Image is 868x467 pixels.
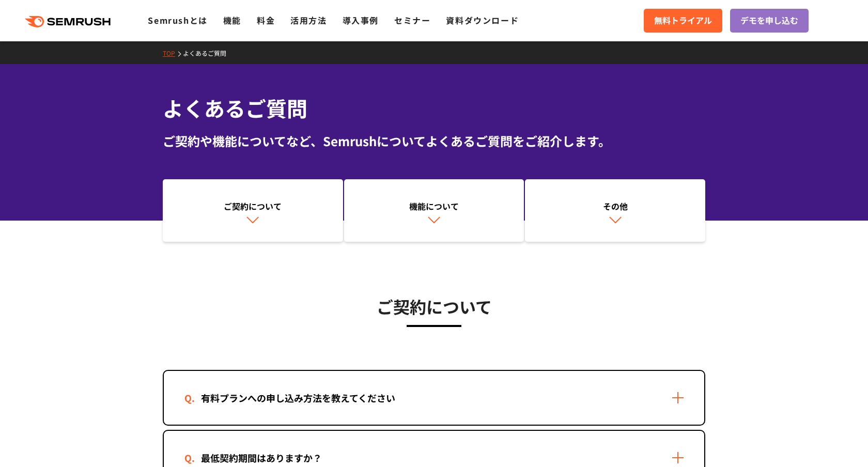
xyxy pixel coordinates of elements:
[168,200,338,212] div: ご契約について
[525,179,705,242] a: その他
[446,14,519,26] a: 資料ダウンロード
[349,200,519,212] div: 機能について
[184,450,338,465] div: 最低契約期間はありますか？
[163,132,705,150] div: ご契約や機能についてなど、Semrushについてよくあるご質問をご紹介します。
[163,293,705,319] h3: ご契約について
[184,391,412,406] div: 有料プランへの申し込み方法を教えてください
[183,49,234,57] a: よくあるご質問
[163,49,183,57] a: TOP
[344,179,524,242] a: 機能について
[163,93,705,123] h1: よくあるご質問
[644,9,722,33] a: 無料トライアル
[740,14,798,27] span: デモを申し込む
[730,9,809,33] a: デモを申し込む
[257,14,275,26] a: 料金
[163,179,343,242] a: ご契約について
[530,200,700,212] div: その他
[343,14,379,26] a: 導入事例
[223,14,241,26] a: 機能
[394,14,430,26] a: セミナー
[654,14,712,27] span: 無料トライアル
[290,14,327,26] a: 活用方法
[148,14,207,26] a: Semrushとは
